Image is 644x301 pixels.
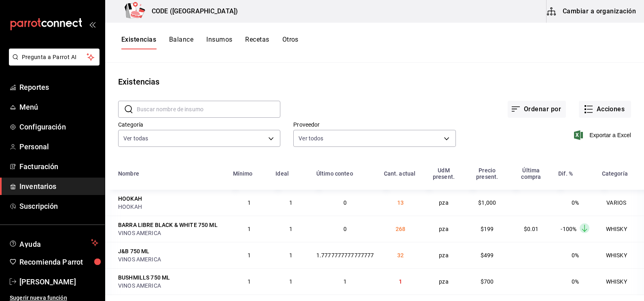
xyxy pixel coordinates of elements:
[245,36,269,49] button: Recetas
[399,278,402,285] span: 1
[22,53,87,61] span: Pregunta a Parrot AI
[19,276,98,287] span: [PERSON_NAME]
[118,170,139,177] div: Nombre
[169,36,193,49] button: Balance
[282,36,299,49] button: Otros
[397,199,404,206] span: 13
[118,247,150,255] div: J&B 750 ML
[572,278,579,285] span: 0%
[396,226,405,232] span: 268
[137,101,280,117] input: Buscar nombre de insumo
[118,203,223,211] div: HOOKAH
[19,161,98,172] span: Facturación
[6,59,100,67] a: Pregunta a Parrot AI
[118,195,142,203] div: HOOKAH
[118,76,159,88] div: Existencias
[579,101,631,118] button: Acciones
[248,252,251,259] span: 1
[481,252,494,259] span: $499
[275,170,289,177] div: Ideal
[572,199,579,206] span: 0%
[597,242,644,268] td: WHISKY
[19,121,98,132] span: Configuración
[289,199,292,206] span: 1
[118,221,218,229] div: BARRA LIBRE BLACK & WHITE 750 ML
[343,278,347,285] span: 1
[384,170,416,177] div: Cant. actual
[343,199,347,206] span: 0
[508,101,566,118] button: Ordenar por
[233,170,253,177] div: Mínimo
[118,273,170,282] div: BUSHMILLS 750 ML
[514,167,549,180] div: Última compra
[248,226,251,232] span: 1
[123,134,148,142] span: Ver todas
[19,181,98,192] span: Inventarios
[470,167,504,180] div: Precio present.
[9,49,100,66] button: Pregunta a Parrot AI
[524,226,539,232] span: $0.01
[289,226,292,232] span: 1
[316,252,374,259] span: 1.7777777777777777
[118,229,223,237] div: VINOS AMERICA
[289,278,292,285] span: 1
[576,130,631,140] button: Exportar a Excel
[118,282,223,290] div: VINOS AMERICA
[316,170,353,177] div: Último conteo
[478,199,496,206] span: $1,000
[572,252,579,259] span: 0%
[19,201,98,212] span: Suscripción
[19,256,98,267] span: Recomienda Parrot
[597,268,644,295] td: WHISKY
[481,278,494,285] span: $700
[602,170,628,177] div: Categoría
[422,216,465,242] td: pza
[422,242,465,268] td: pza
[422,190,465,216] td: pza
[597,190,644,216] td: VARIOS
[19,102,98,112] span: Menú
[299,134,323,142] span: Ver todos
[289,252,292,259] span: 1
[19,141,98,152] span: Personal
[118,122,280,127] label: Categoría
[145,6,238,16] h3: CODE ([GEOGRAPHIC_DATA])
[422,268,465,295] td: pza
[19,238,88,248] span: Ayuda
[121,36,156,49] button: Existencias
[206,36,232,49] button: Insumos
[248,199,251,206] span: 1
[121,36,299,49] div: navigation tabs
[19,82,98,93] span: Reportes
[89,21,95,28] button: open_drawer_menu
[481,226,494,232] span: $199
[597,216,644,242] td: WHISKY
[343,226,347,232] span: 0
[561,226,576,232] span: -100%
[397,252,404,259] span: 32
[427,167,460,180] div: UdM present.
[248,278,251,285] span: 1
[558,170,573,177] div: Dif. %
[118,255,223,263] div: VINOS AMERICA
[293,122,455,127] label: Proveedor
